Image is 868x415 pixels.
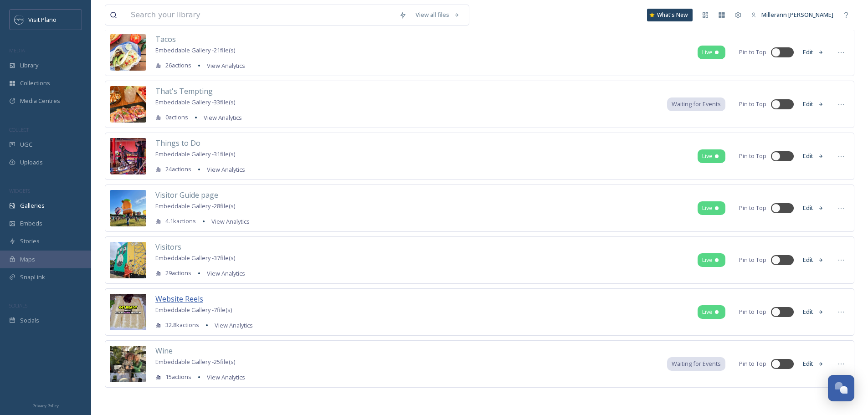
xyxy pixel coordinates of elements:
[746,6,838,24] a: Millerann [PERSON_NAME]
[155,46,235,54] span: Embeddable Gallery - 21 file(s)
[20,219,42,228] span: Embeds
[165,321,199,329] span: 32.8k actions
[672,100,721,108] span: Waiting for Events
[110,242,146,278] img: d16ac82c-6b48-434a-b505-72ac0d7db085.jpg
[155,138,200,148] span: Things to Do
[798,95,828,113] button: Edit
[20,140,32,149] span: UGC
[155,202,235,210] span: Embeddable Gallery - 28 file(s)
[202,268,245,279] a: View Analytics
[20,61,38,70] span: Library
[165,61,191,70] span: 26 actions
[32,403,59,409] span: Privacy Policy
[207,165,245,174] span: View Analytics
[204,113,242,122] span: View Analytics
[207,61,245,70] span: View Analytics
[798,199,828,217] button: Edit
[9,47,25,54] span: MEDIA
[199,112,242,123] a: View Analytics
[207,269,245,277] span: View Analytics
[828,375,854,401] button: Open Chat
[798,251,828,269] button: Edit
[20,201,45,210] span: Galleries
[739,307,766,316] span: Pin to Top
[20,79,50,87] span: Collections
[798,355,828,373] button: Edit
[739,256,766,264] span: Pin to Top
[702,204,713,212] span: Live
[155,358,235,366] span: Embeddable Gallery - 25 file(s)
[207,216,250,227] a: View Analytics
[739,204,766,212] span: Pin to Top
[798,303,828,321] button: Edit
[702,152,713,160] span: Live
[411,6,464,24] a: View all files
[739,100,766,108] span: Pin to Top
[761,10,833,19] span: Millerann [PERSON_NAME]
[126,5,395,25] input: Search your library
[155,98,235,106] span: Embeddable Gallery - 33 file(s)
[165,165,191,174] span: 24 actions
[155,294,203,304] span: Website Reels
[215,321,253,329] span: View Analytics
[20,158,43,167] span: Uploads
[210,320,253,331] a: View Analytics
[202,60,245,71] a: View Analytics
[20,273,45,282] span: SnapLink
[15,15,24,24] img: images.jpeg
[155,242,181,252] span: Visitors
[32,400,59,410] a: Privacy Policy
[9,187,30,194] span: WIDGETS
[110,346,146,382] img: 1503b3ae-7378-4854-9677-406a3b013f83.jpg
[702,256,713,264] span: Live
[155,306,232,314] span: Embeddable Gallery - 7 file(s)
[110,138,146,174] img: 5fd1d6c9-0ee5-43e4-9b35-1054c47e9fae.jpg
[739,359,766,368] span: Pin to Top
[20,97,60,105] span: Media Centres
[798,147,828,165] button: Edit
[211,217,250,225] span: View Analytics
[110,294,146,330] img: 6f6ab871-1394-4ee2-8d3e-3475c1bb1ff0.jpg
[20,237,40,246] span: Stories
[202,164,245,175] a: View Analytics
[28,15,56,24] span: Visit Plano
[155,190,218,200] span: Visitor Guide page
[202,372,245,383] a: View Analytics
[155,254,235,262] span: Embeddable Gallery - 37 file(s)
[9,302,27,309] span: SOCIALS
[647,9,693,21] a: What's New
[672,359,721,368] span: Waiting for Events
[165,113,188,122] span: 0 actions
[155,150,235,158] span: Embeddable Gallery - 31 file(s)
[155,86,213,96] span: That's Tempting
[110,190,146,226] img: 65f9e75b-5d32-495d-849a-8334b8db7087.jpg
[702,48,713,56] span: Live
[165,269,191,277] span: 29 actions
[798,43,828,61] button: Edit
[165,217,196,225] span: 4.1k actions
[155,346,173,356] span: Wine
[155,34,176,44] span: Tacos
[9,126,29,133] span: COLLECT
[739,152,766,160] span: Pin to Top
[165,373,191,381] span: 15 actions
[207,373,245,381] span: View Analytics
[20,316,39,325] span: Socials
[110,86,146,123] img: 6c3aed8e-4237-4b98-9e16-9f469ee9d212.jpg
[110,34,146,71] img: 18e0d343-843f-4b73-9f01-8e17c09b2b57.jpg
[739,48,766,56] span: Pin to Top
[702,307,713,316] span: Live
[20,255,35,264] span: Maps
